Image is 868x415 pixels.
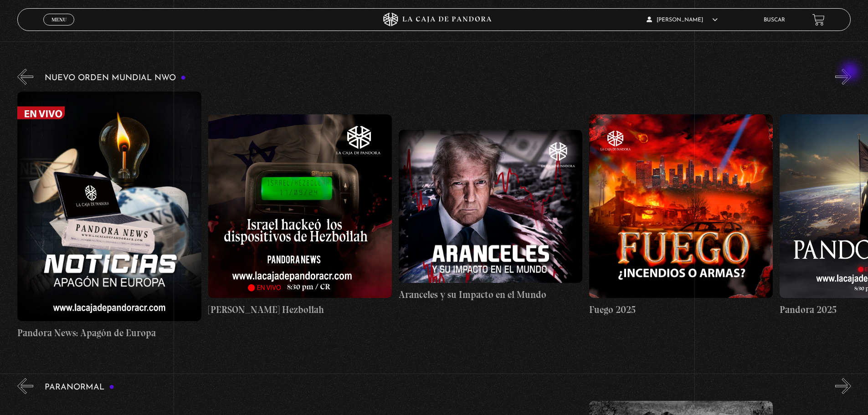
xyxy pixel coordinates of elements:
[17,69,33,85] button: Previous
[589,302,773,317] h4: Fuego 2025
[45,383,114,392] h3: Paranormal
[45,74,186,82] h3: Nuevo Orden Mundial NWO
[48,25,70,31] span: Cerrar
[647,17,718,23] span: [PERSON_NAME]
[399,92,582,340] a: Aranceles y su Impacto en el Mundo
[208,92,392,340] a: [PERSON_NAME] Hezbollah
[17,378,33,394] button: Previous
[208,302,392,317] h4: [PERSON_NAME] Hezbollah
[17,92,201,340] a: Pandora News: Apagón de Europa
[589,92,773,340] a: Fuego 2025
[812,14,825,26] a: View your shopping cart
[835,69,851,85] button: Next
[399,287,582,302] h4: Aranceles y su Impacto en el Mundo
[51,17,67,22] span: Menu
[17,326,201,340] h4: Pandora News: Apagón de Europa
[835,378,851,394] button: Next
[764,17,785,23] a: Buscar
